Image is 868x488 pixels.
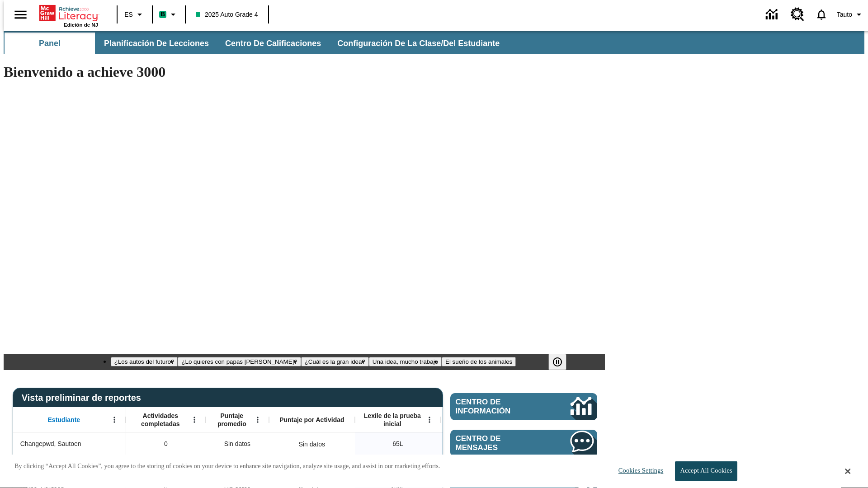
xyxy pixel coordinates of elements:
button: Planificación de lecciones [97,33,216,54]
span: Tauto [837,10,852,19]
button: Boost El color de la clase es verde menta. Cambiar el color de la clase. [156,6,182,23]
button: Panel [5,33,95,54]
button: Diapositiva 4 Una idea, mucho trabajo [369,357,442,366]
button: Perfil/Configuración [833,6,868,23]
button: Centro de calificaciones [218,33,328,54]
div: Subbarra de navegación [4,33,508,54]
a: Centro de mensajes [450,430,597,457]
button: Cookies Settings [610,462,667,480]
button: Diapositiva 5 El sueño de los animales [442,357,516,366]
span: 0 [164,439,168,449]
button: Diapositiva 1 ¿Los autos del futuro? [111,357,178,366]
button: Diapositiva 2 ¿Lo quieres con papas fritas? [178,357,301,366]
p: By clicking “Accept All Cookies”, you agree to the storing of cookies on your device to enhance s... [14,462,440,471]
span: Lexile de la prueba inicial [359,412,425,428]
span: Actividades completadas [131,412,190,428]
button: Abrir menú [251,413,264,427]
button: Lenguaje: ES, Selecciona un idioma [120,6,149,23]
button: Accept All Cookies [675,461,737,481]
div: Portada [39,3,98,28]
button: Abrir el menú lateral [7,1,34,28]
span: ES [124,10,133,19]
span: Edición de NJ [64,22,98,28]
a: Centro de información [760,2,785,27]
span: Centro de calificaciones [225,38,321,49]
span: 2025 Auto Grade 4 [196,10,258,19]
span: Puntaje promedio [210,412,254,428]
div: Sin datos, Changepwd, Sautoen [206,432,269,455]
span: 65 Lexile, Changepwd, Sautoen [392,439,403,449]
button: Close [845,467,850,475]
span: Centro de información [456,398,540,416]
button: Diapositiva 3 ¿Cuál es la gran idea? [301,357,369,366]
button: Pausar [548,354,566,370]
a: Centro de información [450,393,597,420]
div: 0, Changepwd, Sautoen [126,432,206,455]
span: Puntaje por Actividad [279,416,344,424]
span: Vista preliminar de reportes [22,393,146,403]
h1: Bienvenido a achieve 3000 [4,64,605,80]
a: Portada [39,4,98,22]
span: Configuración de la clase/del estudiante [337,38,500,49]
button: Abrir menú [188,413,201,427]
button: Abrir menú [423,413,436,427]
span: Changepwd, Sautoen [20,439,81,449]
a: Notificaciones [810,3,833,26]
span: Sin datos [220,435,255,453]
span: B [160,9,165,20]
span: Panel [39,38,61,49]
div: Pausar [548,354,576,370]
button: Abrir menú [108,413,121,427]
div: Sin datos, Changepwd, Sautoen [294,435,330,453]
span: Centro de mensajes [456,434,543,452]
button: Configuración de la clase/del estudiante [330,33,507,54]
a: Centro de recursos, Se abrirá en una pestaña nueva. [785,2,810,27]
span: Planificación de lecciones [104,38,209,49]
div: Subbarra de navegación [4,31,864,54]
span: Estudiante [48,416,80,424]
